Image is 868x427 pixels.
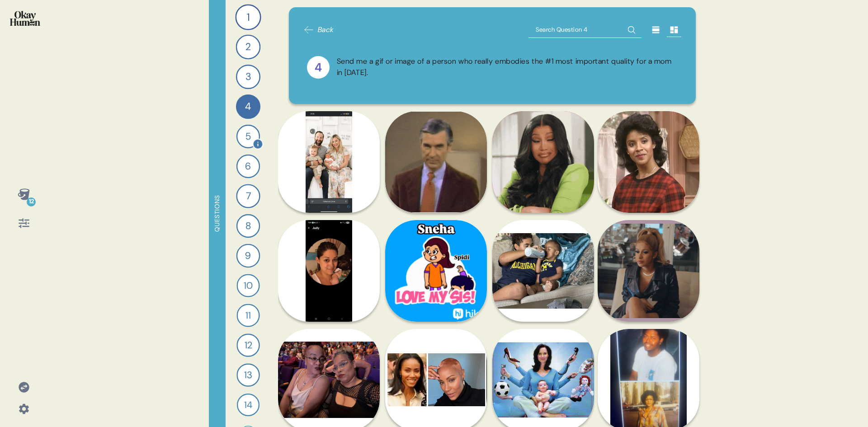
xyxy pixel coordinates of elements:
div: 3 [236,65,260,89]
div: 10 [236,274,259,297]
div: 6 [236,155,260,178]
div: 12 [236,333,259,357]
div: 7 [236,184,260,208]
div: 4 [236,94,260,119]
div: Send me a gif or image of a person who really embodies the #1 most important quality for a mom in... [337,56,678,79]
div: 8 [236,214,260,238]
img: okayhuman.3b1b6348.png [10,11,40,26]
input: Search Question 4 [528,22,642,38]
div: 5 [236,125,260,148]
div: 14 [237,394,259,416]
span: Back [318,24,334,35]
div: 1 [235,4,261,30]
div: 11 [236,304,259,327]
div: 2 [236,35,261,60]
div: 9 [236,244,260,268]
div: 4 [307,56,330,79]
div: 13 [236,363,259,386]
div: 12 [27,197,36,206]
